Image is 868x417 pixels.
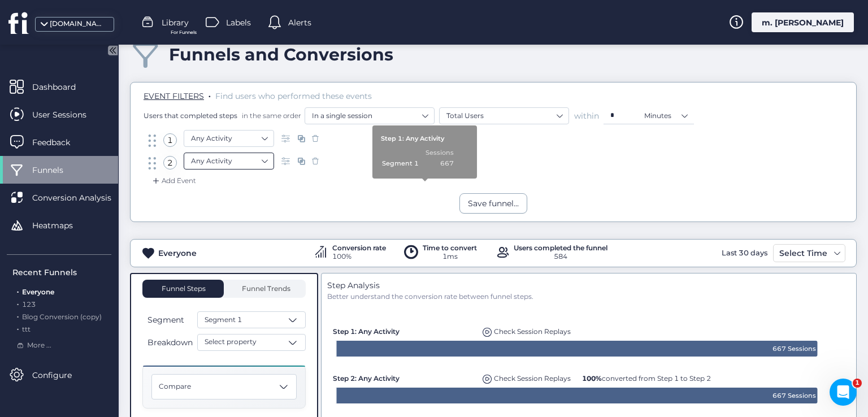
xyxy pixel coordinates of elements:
[327,279,850,292] div: Step Analysis
[333,374,400,383] span: Step 2: Any Activity
[776,246,830,260] div: Select Time
[17,298,19,309] span: .
[752,12,854,32] div: m. [PERSON_NAME]
[17,310,19,321] span: .
[205,315,242,325] span: Segment 1
[333,368,474,384] div: Step 2: Any Activity
[423,245,477,251] div: Time to convert
[579,368,714,384] div: 100% converted from Step 1 to Step 2
[163,133,177,147] div: 1
[494,327,571,336] span: Check Session Replays
[830,379,857,406] iframe: Intercom live chat
[22,312,102,321] span: Blog Conversion (copy)
[514,245,607,251] div: Users completed the funnel
[480,368,574,384] div: Replays of user dropping
[150,175,196,186] div: Add Event
[142,313,195,327] button: Segment
[719,244,770,262] div: Last 30 days
[27,340,51,351] span: More ...
[853,379,862,388] span: 1
[468,197,519,210] div: Save funnel...
[209,89,211,100] span: .
[147,314,184,326] span: Segment
[239,285,290,292] span: Funnel Trends
[514,251,607,262] div: 584
[17,285,19,296] span: .
[32,108,103,121] span: User Sessions
[333,327,400,336] span: Step 1: Any Activity
[12,266,111,279] div: Recent Funnels
[142,336,195,349] button: Breakdown
[423,251,477,262] div: 1ms
[22,300,36,309] span: 123
[22,288,54,296] span: Everyone
[582,374,711,383] span: converted from Step 1 to Step 2
[772,345,816,353] text: 667 Sessions
[50,19,106,29] div: [DOMAIN_NAME]
[159,381,191,392] span: Compare
[32,192,128,204] span: Conversion Analysis
[288,16,311,29] span: Alerts
[240,111,301,120] span: in the same order
[144,91,204,101] span: EVENT FILTERS
[332,251,386,262] div: 100%
[494,374,571,383] span: Check Session Replays
[32,219,90,232] span: Heatmaps
[160,285,206,292] span: Funnel Steps
[582,374,602,383] b: 100%
[32,136,87,149] span: Feedback
[22,325,31,333] span: ttt
[162,16,189,29] span: Library
[446,107,562,124] nz-select-item: Total Users
[191,130,267,147] nz-select-item: Any Activity
[158,247,197,259] div: Everyone
[327,292,850,302] div: Better understand the conversion rate between funnel steps.
[144,111,237,120] span: Users that completed steps
[332,245,386,251] div: Conversion rate
[169,44,393,65] div: Funnels and Conversions
[574,110,599,121] span: within
[191,153,267,170] nz-select-item: Any Activity
[171,29,197,36] span: For Funnels
[32,164,80,176] span: Funnels
[480,322,574,337] div: Replays of user dropping
[215,91,372,101] span: Find users who performed these events
[226,16,251,29] span: Labels
[32,81,93,93] span: Dashboard
[32,369,89,381] span: Configure
[163,156,177,170] div: 2
[147,336,193,349] span: Breakdown
[333,322,474,337] div: Step 1: Any Activity
[644,107,687,124] nz-select-item: Minutes
[205,337,257,347] span: Select property
[772,392,816,399] text: 667 Sessions
[17,323,19,333] span: .
[312,107,427,124] nz-select-item: In a single session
